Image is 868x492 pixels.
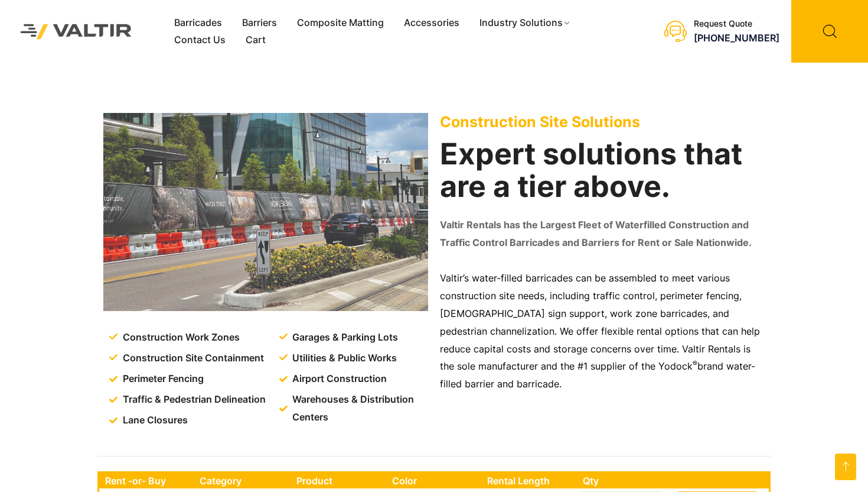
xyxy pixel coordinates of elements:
a: Composite Matting [287,14,394,31]
span: Lane Closures [120,412,188,429]
a: Cart [236,31,276,49]
a: Barricades [164,14,232,31]
a: Contact Us [164,31,236,49]
a: Accessories [394,14,469,31]
h2: Expert solutions that are a tier above. [440,138,765,203]
span: Construction Site Containment [120,349,264,367]
span: Traffic & Pedestrian Delineation [120,391,266,409]
th: Qty [577,473,671,488]
th: Color [386,473,481,488]
th: Rental Length [481,473,577,488]
span: Perimeter Fencing [120,370,204,388]
a: Go to top [835,454,856,480]
span: Warehouses & Distribution Centers [289,391,430,426]
a: [PHONE_NUMBER] [694,32,779,44]
th: Category [194,473,291,488]
th: Rent -or- Buy [99,473,194,488]
span: Garages & Parking Lots [289,329,398,347]
p: Construction Site Solutions [440,113,765,131]
span: Utilities & Public Works [289,349,397,367]
span: Airport Construction [289,370,387,388]
sup: ® [693,359,697,368]
th: Product [291,473,387,488]
p: Valtir’s water-filled barricades can be assembled to meet various construction site needs, includ... [440,270,765,393]
img: Valtir Rentals [9,12,143,51]
a: Barriers [232,14,287,31]
p: Valtir Rentals has the Largest Fleet of Waterfilled Construction and Traffic Control Barricades a... [440,216,765,252]
div: Request Quote [694,19,779,29]
a: Industry Solutions [469,14,581,31]
span: Construction Work Zones [120,329,240,347]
